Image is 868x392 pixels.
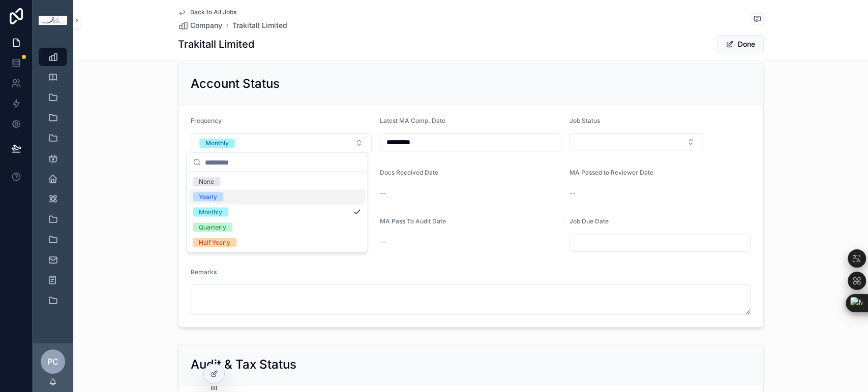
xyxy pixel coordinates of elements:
span: Job Due Date [570,217,609,225]
span: Latest MA Comp. Date [380,117,445,124]
div: Quarterly [199,222,226,232]
a: Trakitall Limited [232,20,287,30]
div: Suggestions [187,172,367,252]
div: Yearly [199,192,217,201]
span: Remarks [191,268,217,276]
div: Half Yearly [199,238,230,247]
img: App logo [39,16,67,25]
h2: Account Status [191,76,280,92]
span: MA Pass To Audit Date [380,217,446,225]
h2: Audit & Tax Status [191,356,296,373]
span: Back to All Jobs [190,8,236,16]
span: PC [47,355,58,368]
h1: Trakitall Limited [178,37,254,51]
span: Company [190,20,222,30]
span: -- [380,237,386,247]
div: scrollable content [33,41,73,323]
span: MA Passed to Reviewer Date [570,169,653,176]
a: Back to All Jobs [178,8,236,16]
span: Docs Received Date [380,169,438,176]
button: Done [717,35,764,53]
div: None [199,177,214,186]
div: Monthly [199,207,222,216]
span: Job Status [570,117,600,124]
div: Monthly [205,139,229,148]
button: Select Button [191,133,372,152]
span: -- [380,188,386,198]
a: Company [178,20,222,30]
span: -- [570,188,576,198]
button: Select Button [570,133,704,150]
span: Frequency [191,117,222,124]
